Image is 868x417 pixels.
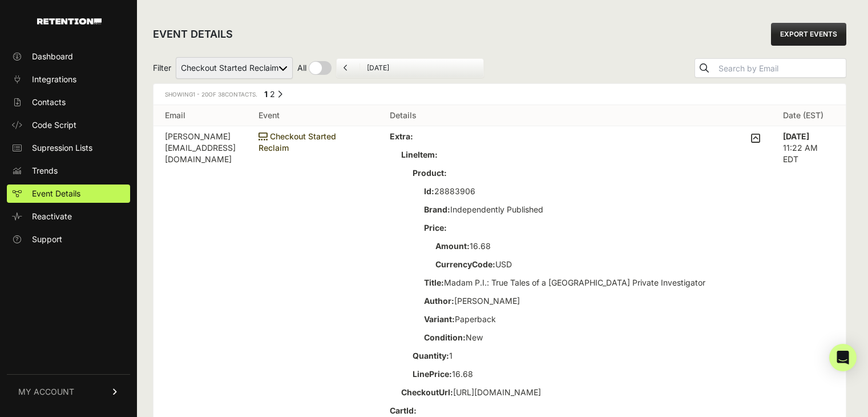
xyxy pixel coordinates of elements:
th: Email [154,105,247,126]
a: Supression Lists [7,139,130,157]
strong: CurrencyCode: [435,259,495,269]
strong: Variant: [424,314,455,324]
a: Page 2 [270,89,275,99]
span: Trends [32,165,58,177]
strong: CartId: [390,406,417,415]
p: USD [435,259,705,270]
p: [URL][DOMAIN_NAME] [401,387,705,398]
span: Code Script [32,119,76,131]
p: [PERSON_NAME] [424,295,705,307]
a: Contacts [7,93,130,111]
a: Event Details [7,185,130,203]
strong: Id: [424,186,434,196]
strong: Amount: [435,241,470,251]
span: MY ACCOUNT [18,386,74,398]
span: Event Details [32,188,80,199]
a: MY ACCOUNT [7,374,130,409]
a: Integrations [7,70,130,89]
span: Reactivate [32,211,72,222]
th: Details [378,105,772,126]
strong: Product: [413,168,447,178]
span: Contacts. [216,91,257,98]
p: 1 [413,350,705,362]
strong: Title: [424,278,444,287]
span: 38 [218,91,225,98]
a: EXPORT EVENTS [771,23,846,46]
p: 16.68 [435,240,705,252]
div: Showing of [165,89,257,100]
select: Filter [176,57,293,79]
img: Retention.com [37,18,102,25]
a: Dashboard [7,47,130,66]
span: Supression Lists [32,142,92,154]
a: Code Script [7,116,130,134]
strong: Author: [424,296,454,306]
strong: [DATE] [783,131,809,141]
span: Integrations [32,74,76,85]
h2: EVENT DETAILS [153,26,233,42]
a: Reactivate [7,207,130,226]
strong: CheckoutUrl: [401,387,453,397]
input: Search by Email [716,61,846,77]
span: Filter [153,62,171,74]
a: Support [7,230,130,248]
span: Contacts [32,97,66,108]
p: New [424,332,705,343]
strong: Price: [424,223,447,232]
span: Support [32,234,62,245]
span: 1 - 20 [193,91,208,98]
strong: LinePrice: [413,369,452,379]
strong: LineItem: [401,150,438,159]
strong: Brand: [424,205,450,214]
span: Checkout Started Reclaim [259,131,336,153]
a: Trends [7,162,130,180]
p: Paperback [424,314,705,325]
th: Date (EST) [772,105,846,126]
span: Dashboard [32,51,73,62]
strong: Condition: [424,332,466,342]
strong: Extra: [390,131,413,141]
p: Madam P.I.: True Tales of a [GEOGRAPHIC_DATA] Private Investigator [424,277,705,288]
strong: Quantity: [413,351,449,360]
p: 16.68 [413,368,705,380]
div: Pagination [262,89,282,103]
p: 28883906 [424,186,705,197]
th: Event [247,105,378,126]
em: Page 1 [264,89,268,99]
div: Open Intercom Messenger [829,344,857,371]
p: Independently Published [424,204,705,215]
